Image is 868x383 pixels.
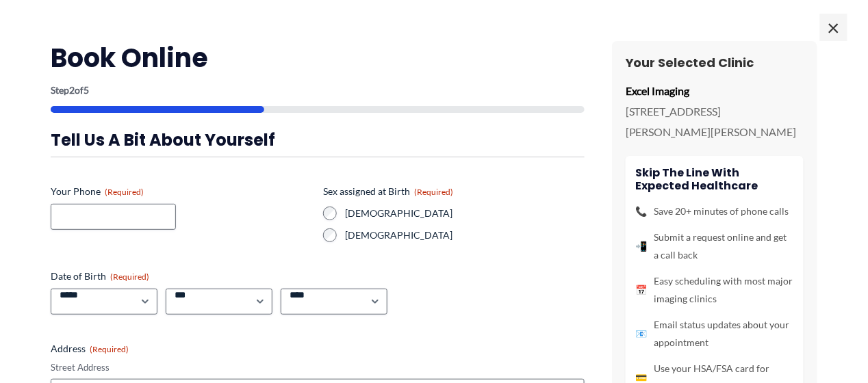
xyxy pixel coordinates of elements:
[636,281,648,299] span: 📅
[51,185,312,198] label: Your Phone
[90,344,129,354] span: (Required)
[69,84,75,96] span: 2
[345,228,585,242] label: [DEMOGRAPHIC_DATA]
[626,101,804,142] p: [STREET_ADDRESS][PERSON_NAME][PERSON_NAME]
[636,166,793,192] h4: Skip the line with Expected Healthcare
[345,207,585,220] label: [DEMOGRAPHIC_DATA]
[636,237,648,255] span: 📲
[636,202,648,220] span: 📞
[636,228,793,264] li: Submit a request online and get a call back
[636,202,793,220] li: Save 20+ minutes of phone calls
[626,55,804,70] h3: Your Selected Clinic
[84,84,89,96] span: 5
[51,361,585,374] label: Street Address
[414,187,453,197] span: (Required)
[636,272,793,308] li: Easy scheduling with most major imaging clinics
[323,185,453,198] legend: Sex assigned at Birth
[636,316,793,352] li: Email status updates about your appointment
[626,81,804,101] p: Excel Imaging
[51,342,129,356] legend: Address
[636,325,648,343] span: 📧
[110,272,149,282] span: (Required)
[820,14,847,41] span: ×
[51,41,585,75] h2: Book Online
[51,129,585,150] h3: Tell us a bit about yourself
[51,85,585,95] p: Step of
[51,269,149,283] legend: Date of Birth
[105,187,144,197] span: (Required)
